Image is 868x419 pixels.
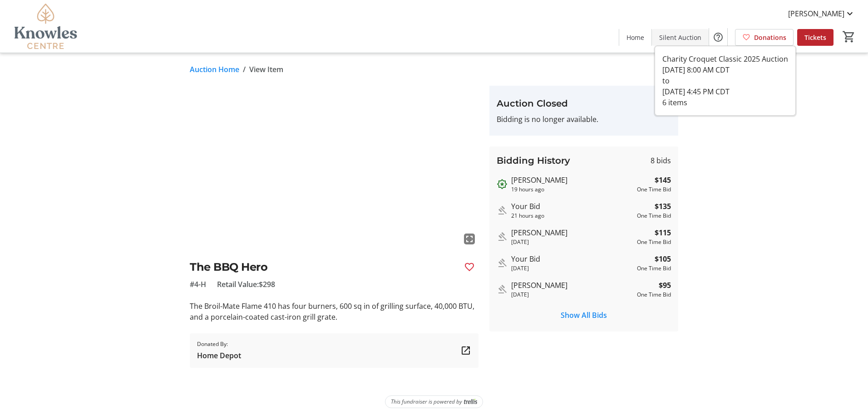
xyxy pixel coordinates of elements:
[561,310,607,321] span: Show All Bids
[511,238,633,246] div: [DATE]
[190,333,478,368] a: Donated By:Home Depot
[511,253,633,264] div: Your Bid
[243,64,246,75] span: /
[662,75,788,86] div: to
[655,227,671,238] strong: $115
[190,279,206,290] span: #4-H
[841,29,857,45] button: Cart
[197,340,241,348] span: Donated By:
[497,306,671,324] button: Show All Bids
[190,301,478,322] p: The Broil-Mate Flame 410 has four burners, 600 sq in of grilling surface, 40,000 BTU, and a porce...
[511,201,633,212] div: Your Bid
[662,54,788,64] div: Charity Croquet Classic 2025 Auction
[249,64,283,75] span: View Item
[497,154,570,167] h3: Bidding History
[662,86,788,97] div: [DATE] 4:45 PM CDT
[497,284,508,295] mat-icon: Outbid
[662,97,788,108] div: 6 items
[659,33,701,42] span: Silent Auction
[497,258,508,268] mat-icon: Outbid
[511,280,633,291] div: [PERSON_NAME]
[190,259,457,275] h2: The BBQ Hero
[497,114,671,125] p: Bidding is no longer available.
[659,280,671,291] strong: $95
[497,231,508,242] mat-icon: Outbid
[662,64,788,75] div: [DATE] 8:00 AM CDT
[197,350,241,361] span: Home Depot
[391,398,462,406] span: This fundraiser is powered by
[651,155,671,166] span: 8 bids
[511,185,633,194] div: 19 hours ago
[655,175,671,185] strong: $145
[655,201,671,212] strong: $135
[464,234,475,244] mat-icon: fullscreen
[190,64,239,75] a: Auction Home
[511,175,633,185] div: [PERSON_NAME]
[511,291,633,299] div: [DATE]
[5,4,86,49] img: Knowles Centre's Logo
[655,253,671,264] strong: $105
[637,212,671,220] div: One Time Bid
[652,29,709,46] a: Silent Auction
[781,6,863,21] button: [PERSON_NAME]
[619,29,651,46] a: Home
[788,8,844,19] span: [PERSON_NAME]
[797,29,833,46] a: Tickets
[511,212,633,220] div: 21 hours ago
[804,33,826,42] span: Tickets
[511,227,633,238] div: [PERSON_NAME]
[637,185,671,194] div: One Time Bid
[217,279,275,290] span: Retail Value: $298
[637,291,671,299] div: One Time Bid
[754,33,786,42] span: Donations
[626,33,644,42] span: Home
[497,205,508,216] mat-icon: Outbid
[460,258,478,276] button: Favourite
[637,264,671,273] div: One Time Bid
[497,97,671,110] h3: Auction Closed
[511,264,633,273] div: [DATE]
[497,179,508,190] mat-icon: Outbid
[709,28,727,46] button: Help
[637,238,671,246] div: One Time Bid
[735,29,794,46] a: Donations
[464,399,477,405] img: Trellis Logo
[190,86,478,248] img: Image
